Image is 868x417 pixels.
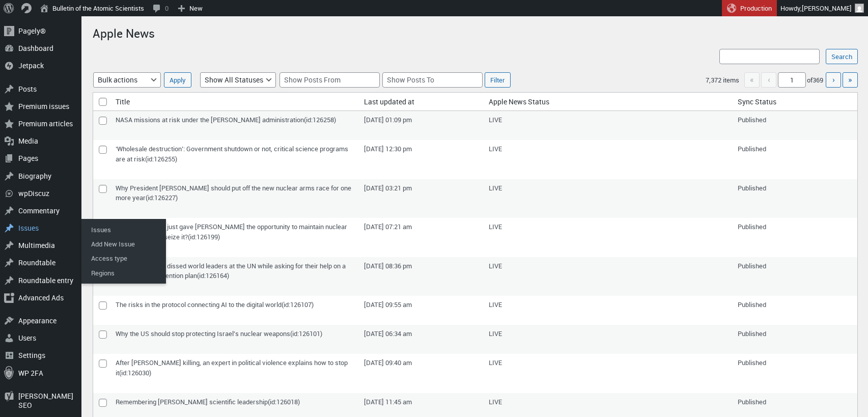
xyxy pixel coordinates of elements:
[359,140,484,179] td: [DATE] 12:30 pm
[146,193,178,202] span: (id:126227)
[359,179,484,218] td: [DATE] 03:21 pm
[84,223,165,237] a: Issues
[110,325,359,354] td: Why the US should stop protecting Israel's nuclear weapons
[807,75,824,85] span: of
[119,368,151,377] span: (id:126030)
[197,271,229,280] span: (id:126164)
[484,325,732,354] td: LIVE
[826,72,841,88] a: Next page
[93,21,858,43] h1: Apple News
[485,72,511,88] input: Filter
[84,237,165,251] a: Add New Issue
[484,179,732,218] td: LIVE
[359,111,484,140] td: [DATE] 01:09 pm
[484,354,732,393] td: LIVE
[145,154,177,163] span: (id:126255)
[484,93,732,112] th: Apple News Status
[826,49,858,64] input: Search
[110,354,359,393] td: After [PERSON_NAME] killing, an expert in political violence explains how to stop it
[733,218,857,257] td: Published
[110,111,359,140] td: NASA missions at risk under the [PERSON_NAME] administration
[733,296,857,325] td: Published
[110,218,359,257] td: [PERSON_NAME] just gave [PERSON_NAME] the opportunity to maintain nuclear restraint. Will he seiz...
[110,179,359,218] td: Why President [PERSON_NAME] should put off the new nuclear arms race for one more year
[484,296,732,325] td: LIVE
[761,72,776,88] span: ‹
[279,72,380,88] input: Show Posts From
[843,72,858,88] a: Last page
[290,329,322,338] span: (id:126101)
[110,140,359,179] td: ‘Wholesale destruction’: Government shutdown or not, critical science programs are at risk
[268,397,300,406] span: (id:126018)
[188,232,220,241] span: (id:126199)
[110,257,359,296] td: [PERSON_NAME] dissed world leaders at the UN while asking for their help on a bioweapons preventi...
[744,72,760,88] span: «
[359,257,484,296] td: [DATE] 08:36 pm
[706,75,739,85] span: 7,372 items
[359,296,484,325] td: [DATE] 09:55 am
[813,75,823,85] span: 369
[802,4,852,13] span: [PERSON_NAME]
[110,93,359,112] th: Title
[84,251,165,265] a: Access type
[304,115,336,124] span: (id:126258)
[484,257,732,296] td: LIVE
[382,72,483,88] input: Show Posts To
[110,296,359,325] td: The risks in the protocol connecting AI to the digital world
[282,300,314,309] span: (id:126107)
[733,140,857,179] td: Published
[733,354,857,393] td: Published
[848,74,852,85] span: »
[484,218,732,257] td: LIVE
[484,140,732,179] td: LIVE
[359,354,484,393] td: [DATE] 09:40 am
[733,111,857,140] td: Published
[164,72,191,88] input: Apply
[733,93,857,112] th: Sync Status
[84,266,165,280] a: Regions
[359,325,484,354] td: [DATE] 06:34 am
[733,179,857,218] td: Published
[359,93,484,112] th: Last updated at
[359,218,484,257] td: [DATE] 07:21 am
[484,111,732,140] td: LIVE
[832,74,835,85] span: ›
[733,325,857,354] td: Published
[733,257,857,296] td: Published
